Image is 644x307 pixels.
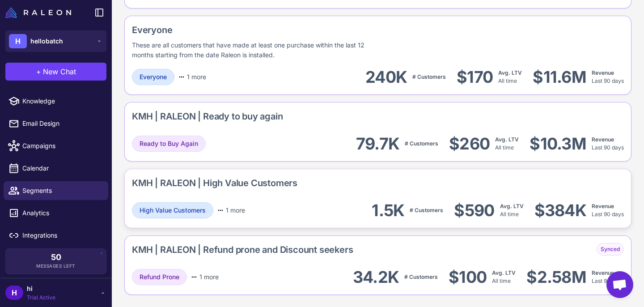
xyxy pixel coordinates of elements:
div: $10.3M [530,134,586,154]
div: All time [495,136,519,152]
div: 240K [365,67,407,87]
span: Trial Active [27,294,55,302]
span: Revenue [592,269,614,276]
span: + [36,66,41,77]
span: Avg. LTV [492,269,516,276]
span: Integrations [22,230,101,240]
span: Calendar [22,163,101,173]
a: Campaigns [4,136,108,155]
span: Email Design [22,119,101,128]
a: Analytics [4,204,108,222]
div: All time [492,269,516,285]
div: 79.7K [356,134,399,154]
div: H [5,286,23,300]
div: KMH | RALEON | Ready to buy again [132,110,283,123]
div: $11.6M [533,67,586,87]
div: $384K [534,200,586,221]
span: Messages Left [36,263,76,269]
button: Hhellobatch [5,30,106,52]
span: Campaigns [22,141,101,151]
span: Revenue [592,69,614,76]
span: Avg. LTV [498,69,522,76]
div: $590 [454,200,494,221]
button: +New Chat [5,63,106,81]
span: Analytics [22,208,101,218]
div: Last 90 days [592,69,624,85]
span: # Customers [404,273,438,280]
span: hellobatch [30,36,63,46]
a: Calendar [4,159,108,178]
span: Everyone [140,72,167,82]
div: Everyone [132,23,509,37]
span: hi [27,284,55,294]
div: Synced [597,243,624,256]
div: Last 90 days [592,202,624,218]
button: 1 more [174,69,210,85]
div: These are all customers that have made at least one purchase within the last 12 months starting f... [132,40,383,60]
a: Knowledge [4,92,108,111]
span: # Customers [405,140,438,147]
div: 1.5K [372,200,404,221]
div: Last 90 days [592,269,624,285]
span: Revenue [592,203,614,209]
a: Raleon Logo [5,7,75,18]
button: 1 more [187,269,222,285]
div: All time [498,69,522,85]
span: # Customers [410,207,443,213]
div: $100 [449,267,487,287]
div: KMH | RALEON | Refund prone and Discount seekers [132,243,353,256]
div: 34.2K [353,267,399,287]
span: Ready to Buy Again [140,139,198,149]
span: Segments [22,186,101,196]
span: 50 [51,253,61,261]
span: Revenue [592,136,614,143]
div: KMH | RALEON | High Value Customers [132,176,297,190]
span: Avg. LTV [495,136,519,143]
span: Avg. LTV [500,203,524,209]
a: Email Design [4,114,108,133]
span: High Value Customers [140,205,206,215]
a: Integrations [4,226,108,245]
div: $2.58M [526,267,586,287]
img: Raleon Logo [5,7,71,18]
span: New Chat [43,66,76,77]
div: H [9,34,27,48]
div: Last 90 days [592,136,624,152]
button: 1 more [213,202,249,218]
span: Knowledge [22,96,101,106]
div: $260 [449,134,490,154]
span: Refund Prone [140,272,179,282]
span: # Customers [412,73,446,80]
div: Open chat [606,271,633,298]
a: Segments [4,181,108,200]
div: All time [500,202,524,218]
div: $170 [457,67,493,87]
